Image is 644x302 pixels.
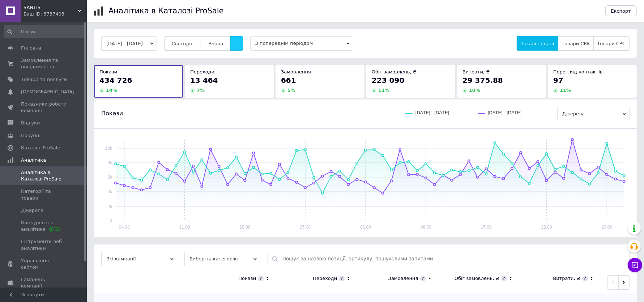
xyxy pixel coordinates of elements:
[21,132,40,139] span: Покупці
[21,120,40,126] span: Відгуки
[560,88,571,93] span: 11 %
[521,41,554,46] span: Загальні дані
[372,69,417,75] span: Обіг замовлень, ₴
[21,157,46,163] span: Аналітика
[99,76,132,85] span: 434 726
[628,258,642,272] button: Чат з покупцем
[593,36,630,51] button: Товари CPC
[481,225,492,230] text: 15.09
[421,225,431,230] text: 08.09
[101,252,177,266] span: Всі кампанії
[179,225,190,230] text: 11.08
[605,5,637,16] button: Експорт
[24,11,87,17] div: Ваш ID: 3737403
[99,69,117,75] span: Покази
[110,218,112,224] text: 0
[250,36,353,51] span: З попереднім періодом
[313,275,337,282] div: Переходи
[21,57,67,70] span: Замовлення та повідомлення
[388,275,418,282] div: Замовлення
[21,45,41,51] span: Головна
[300,225,311,230] text: 25.08
[119,225,130,230] text: 04.08
[597,41,626,46] span: Товари CPC
[553,76,563,85] span: 97
[101,36,157,51] button: [DATE] - [DATE]
[21,101,67,114] span: Показники роботи компанії
[287,88,295,93] span: 5 %
[558,36,593,51] button: Товари CPA
[462,69,490,75] span: Витрати, ₴
[190,76,218,85] span: 13 464
[201,36,231,51] button: Вчора
[108,7,223,15] h1: Аналітика в Каталозі ProSale
[602,225,613,230] text: 29.09
[106,88,117,93] span: 14 %
[282,252,626,266] input: Пошук за назвою позиції, артикулу, пошуковими запитами
[230,36,243,51] button: ...
[21,76,67,83] span: Товари та послуги
[238,275,256,282] div: Покази
[105,146,112,151] text: 10k
[21,89,74,95] span: [DEMOGRAPHIC_DATA]
[553,69,603,75] span: Перегляд контактів
[21,207,43,214] span: Джерела
[378,88,389,93] span: 11 %
[21,169,67,182] span: Аналітика в Каталозі ProSale
[469,88,480,93] span: 10 %
[107,175,112,180] text: 6k
[24,4,78,11] span: SANTIS
[541,225,552,230] text: 22.09
[21,258,67,271] span: Управління сайтом
[107,189,112,194] text: 4k
[184,252,260,266] span: Виберіть категорію
[553,275,580,282] div: Витрати, ₴
[21,145,60,151] span: Каталог ProSale
[197,88,205,93] span: 7 %
[281,76,296,85] span: 661
[611,8,631,14] span: Експорт
[21,238,67,251] span: Інструменти веб-аналітики
[164,36,201,51] button: Сьогодні
[455,275,499,282] div: Обіг замовлень, ₴
[107,160,112,165] text: 8k
[21,220,67,233] span: Конкурентна аналітика
[360,225,371,230] text: 01.09
[234,41,239,46] span: ...
[240,225,251,230] text: 18.08
[101,110,123,118] span: Покази
[107,204,112,209] text: 2k
[462,76,503,85] span: 29 375.88
[281,69,311,75] span: Замовлення
[517,36,558,51] button: Загальні дані
[557,107,630,121] span: Джерела
[190,69,214,75] span: Переходи
[21,188,67,201] span: Категорії та товари
[21,276,67,289] span: Гаманець компанії
[4,25,85,38] input: Пошук
[172,41,194,46] span: Сьогодні
[372,76,404,85] span: 223 090
[208,41,223,46] span: Вчора
[562,41,589,46] span: Товари CPA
